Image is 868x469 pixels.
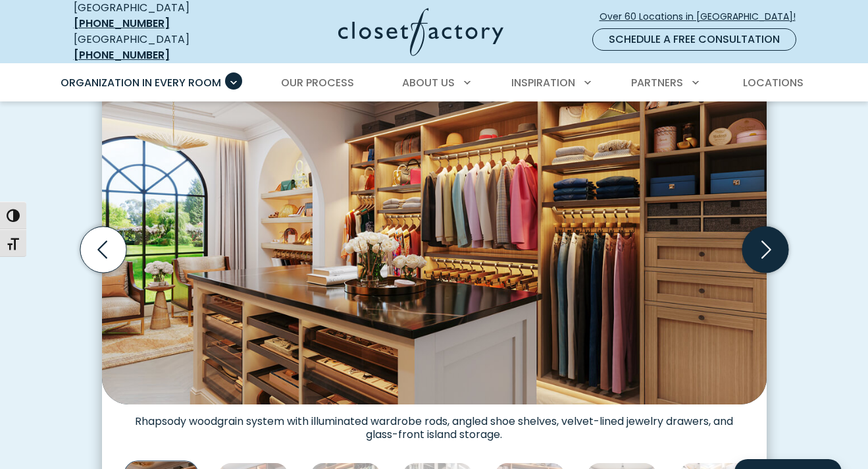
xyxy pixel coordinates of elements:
a: Schedule a Free Consultation [592,28,796,51]
span: Our Process [281,75,354,90]
span: Organization in Every Room [61,75,221,90]
a: [PHONE_NUMBER] [74,16,170,31]
a: [PHONE_NUMBER] [74,47,170,63]
button: Next slide [737,221,794,278]
a: Over 60 Locations in [GEOGRAPHIC_DATA]! [599,5,807,28]
span: Partners [631,75,683,90]
span: Locations [743,75,804,90]
button: Previous slide [75,221,132,278]
img: Custom dressing room Rhapsody woodgrain system with illuminated wardrobe rods, angled shoe shelve... [102,58,767,404]
span: Over 60 Locations in [GEOGRAPHIC_DATA]! [600,10,806,24]
span: Inspiration [511,75,575,90]
div: [GEOGRAPHIC_DATA] [74,32,235,63]
figcaption: Rhapsody woodgrain system with illuminated wardrobe rods, angled shoe shelves, velvet-lined jewel... [102,404,767,441]
nav: Primary Menu [51,65,817,101]
img: Closet Factory Logo [338,8,503,56]
span: About Us [402,75,455,90]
